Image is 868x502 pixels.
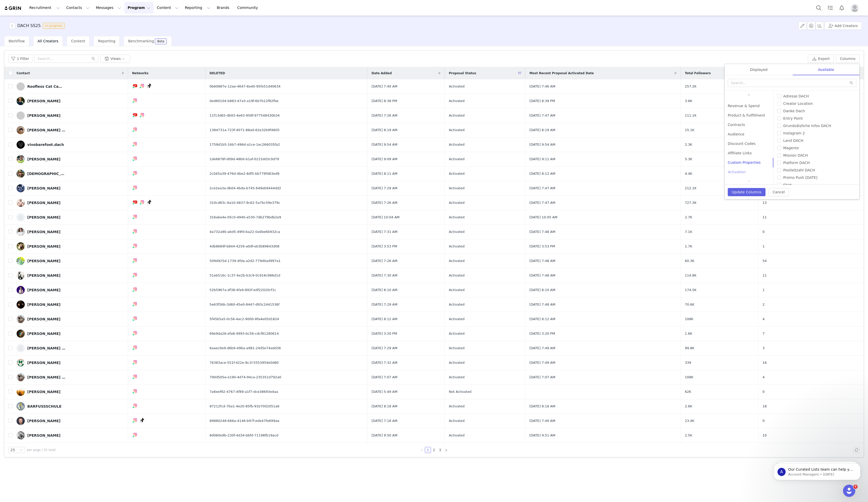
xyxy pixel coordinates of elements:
[529,229,555,234] span: [DATE] 7:48 AM
[17,141,25,149] img: 696df66c-fcc0-4c2d-9a90-7014d34184d9.jpg
[728,79,856,87] input: Search...
[449,84,465,89] span: Activated
[762,215,767,220] span: 11
[210,229,280,234] span: 4a732a90-abd5-49fd-ba22-0a0be6b932ca
[449,287,465,293] span: Activated
[133,404,137,408] img: instagram.svg
[9,23,67,29] span: [object Object]
[762,229,764,234] span: 0
[685,171,692,176] span: 4.4K
[8,39,25,43] span: Workflow
[27,273,60,278] div: [PERSON_NAME]
[210,84,280,89] span: 0b60887e-12ae-4647-8a40-95fe51d40634
[17,141,124,149] a: vivobarefoot.dach
[836,55,860,63] button: Columns
[128,39,154,43] span: Benchmarking
[420,449,423,452] i: icon: left
[449,273,465,278] span: Activated
[133,142,137,146] img: instagram.svg
[372,273,398,278] span: [DATE] 7:30 AM
[762,360,767,365] span: 16
[133,418,137,422] img: instagram.svg
[529,215,557,220] span: [DATE] 10:05 AM
[685,200,697,205] span: 727.3K
[449,375,465,380] span: Activated
[210,128,279,133] span: 1384731a-723f-4071-88ad-62e32b9f4805
[529,317,555,322] span: [DATE] 8:12 AM
[529,142,555,147] span: [DATE] 9:54 AM
[27,404,61,408] div: BARFUSSSCHULE
[685,346,694,351] span: 99.8K
[17,431,25,440] img: 1d441ecc-f7ee-43e1-aaa1-0e462cdbfd70.jpg
[17,330,25,338] img: 48b4ad8f-f7a1-4530-8858-abd02a4c9907.jpg
[210,186,281,191] span: 2ce2ea3a-db04-4bda-b745-649eb9444dd2
[449,331,465,336] span: Activated
[529,273,555,278] span: [DATE] 7:48 AM
[17,402,124,410] a: BARFUSSSCHULE
[17,431,124,440] a: [PERSON_NAME]
[781,168,817,172] span: Postleitzahl DACH
[27,230,60,234] div: [PERSON_NAME]
[529,84,555,89] span: [DATE] 7:46 AM
[685,317,693,322] span: 108K
[372,375,398,380] span: [DATE] 7:07 AM
[449,302,465,307] span: Activated
[27,99,60,103] div: [PERSON_NAME]
[685,142,692,147] span: 2.3K
[27,84,66,89] div: Roofless Cat Camlott
[154,2,182,14] button: Content
[17,97,124,105] a: [PERSON_NAME]
[781,139,806,143] span: Land DACH
[17,228,25,236] img: dc5ee78f-5c78-4ddb-9b21-720780209cb2.jpg
[853,485,858,489] span: 9
[17,155,25,163] img: 3faed116-7ec1-4656-9115-9ebae86e715c.jpg
[529,244,555,249] span: [DATE] 3:53 PM
[808,55,834,63] button: Export
[17,257,25,265] img: 459ff2da-f1f0-4919-a4e5-c9965544e9c8.jpg
[71,39,85,43] span: Content
[27,172,66,176] div: [DEMOGRAPHIC_DATA][PERSON_NAME]
[769,188,789,196] button: Cancel
[529,113,555,118] span: [DATE] 7:47 AM
[685,273,697,278] span: 114.8K
[27,390,60,394] div: [PERSON_NAME]
[124,2,154,14] button: Program
[133,433,137,437] img: instagram.svg
[431,447,437,453] a: 2
[529,128,555,133] span: [DATE] 8:19 AM
[17,417,25,425] img: f3a474e3-75c0-4403-946a-7a0f979980f0.jpg
[425,447,431,453] a: 1
[685,113,697,118] span: 111.1K
[210,258,280,263] span: 5094925d-1739-4fda-a2d2-779d0ad997a1
[449,244,465,249] span: Activated
[449,171,465,176] span: Activated
[685,244,692,249] span: 1.7K
[372,302,398,307] span: [DATE] 7:29 AM
[8,55,32,63] button: 1 Filter
[27,259,60,263] div: [PERSON_NAME]
[133,244,137,248] img: instagram.svg
[17,271,25,280] img: ec57a184-c324-4f78-8e4b-f8e37552334f--s.jpg
[100,55,130,63] button: Views
[210,287,276,293] span: 52b5967a-df38-4fa9-892f-edf22020cf1c
[27,433,60,437] div: [PERSON_NAME]
[685,215,692,220] span: 2.7K
[133,171,137,175] img: instagram.svg
[372,71,392,76] span: Date Added
[685,128,694,133] span: 15.1K
[449,142,465,147] span: Activated
[781,102,815,106] span: Creator Location
[17,359,25,367] img: f67ab8ae-e8f2-48f3-aee0-84bc135be4be.jpg
[781,116,805,120] span: Entry Point
[210,331,279,336] span: 69e9da26-efa8-4993-bc56-cdcf81280614
[449,186,465,191] span: Activated
[372,171,398,176] span: [DATE] 8:11 AM
[725,111,774,120] div: Product & Fulfillment
[781,146,801,150] span: Magento
[17,315,25,323] img: 3de5f2e9-0150-41ff-9755-525255e97fc6.jpg
[234,2,263,14] a: Community
[748,180,750,182] i: icon: down
[210,215,281,220] span: 316abe4e-05c0-4940-a530-7db279bdb2e9
[437,447,443,453] li: 3
[4,6,22,11] a: grin logo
